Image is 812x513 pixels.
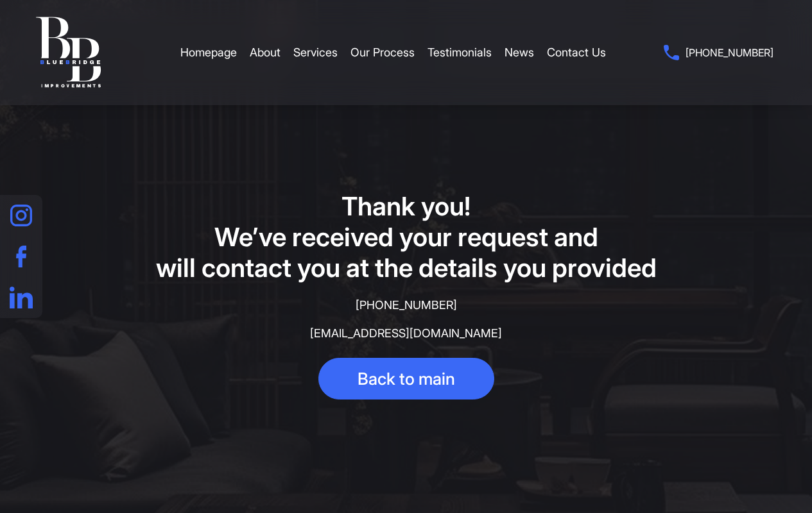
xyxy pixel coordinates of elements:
[293,33,338,72] a: Services
[180,33,237,72] a: Homepage
[250,33,281,72] a: About
[547,33,606,72] a: Contact Us
[664,44,773,62] a: [PHONE_NUMBER]
[505,33,534,72] a: News
[686,44,773,62] span: [PHONE_NUMBER]
[318,358,494,399] a: Back to main
[310,326,502,340] a: [EMAIL_ADDRESS][DOMAIN_NAME]
[356,298,457,312] a: [PHONE_NUMBER]
[428,33,492,72] a: Testimonials
[350,33,415,72] a: Our Process
[117,191,695,283] h1: Thank you! We’ve received your request and will contact you at the details you provided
